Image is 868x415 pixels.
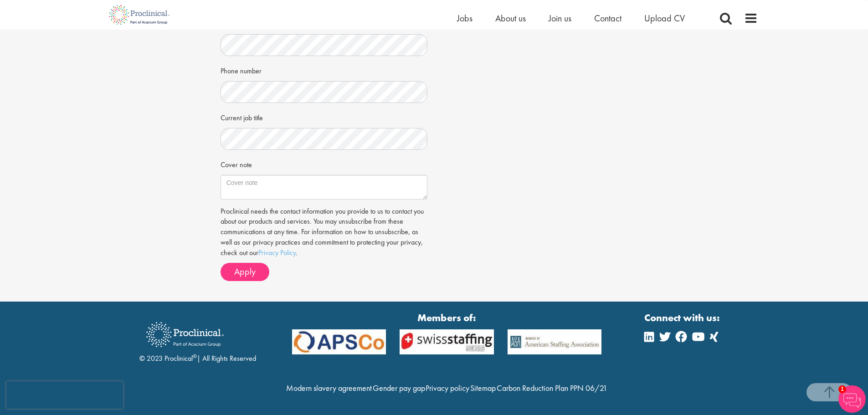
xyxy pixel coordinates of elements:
label: Current job title [221,110,263,123]
p: Proclinical needs the contact information you provide to us to contact you about our products and... [221,206,427,258]
a: Privacy policy [426,383,469,393]
a: About us [495,12,526,24]
a: Carbon Reduction Plan PPN 06/21 [497,383,607,393]
img: APSCo [285,329,393,354]
span: 1 [838,385,846,393]
label: Phone number [221,63,262,77]
strong: Connect with us: [644,311,722,325]
iframe: reCAPTCHA [6,381,123,409]
a: Upload CV [644,12,685,24]
img: Proclinical Recruitment [139,316,231,354]
a: Sitemap [470,383,496,393]
img: APSCo [501,329,609,354]
a: Contact [594,12,621,24]
a: Jobs [457,12,473,24]
strong: Members of: [292,311,602,325]
img: APSCo [393,329,501,354]
span: Apply [234,266,256,277]
sup: ® [193,353,197,360]
button: Apply [221,263,269,281]
a: Modern slavery agreement [286,383,372,393]
a: Privacy Policy [258,248,296,257]
label: Cover note [221,157,252,170]
a: Gender pay gap [373,383,425,393]
a: Join us [549,12,571,24]
img: Chatbot [838,385,866,413]
div: © 2023 Proclinical | All Rights Reserved [139,315,256,364]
